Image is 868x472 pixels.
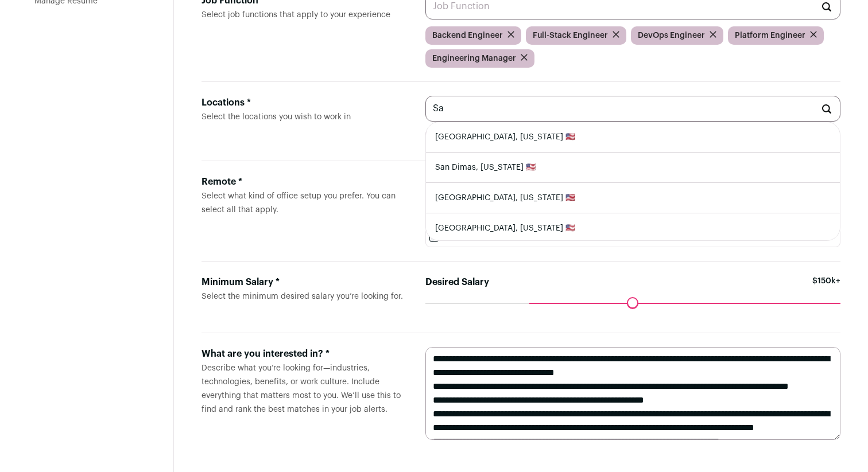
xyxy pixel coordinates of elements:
span: DevOps Engineer [638,30,705,41]
span: Backend Engineer [432,30,503,41]
li: [GEOGRAPHIC_DATA], [US_STATE] 🇺🇸 [426,213,840,244]
label: Desired Salary [425,275,489,289]
div: What are you interested in? * [201,347,407,361]
span: Select job functions that apply to your experience [201,11,390,19]
span: Select what kind of office setup you prefer. You can select all that apply. [201,192,396,214]
input: Location [425,96,840,122]
span: Describe what you’re looking for—industries, technologies, benefits, or work culture. Include eve... [201,364,401,414]
span: Full-Stack Engineer [533,30,608,41]
div: Remote * [201,175,407,189]
span: Platform Engineer [735,30,805,41]
div: Minimum Salary * [201,275,407,289]
div: Locations * [201,96,407,110]
span: Engineering Manager [432,53,516,64]
span: $150k+ [812,275,840,303]
input: Remote [429,233,439,242]
label: Remote [425,228,840,247]
li: San Dimas, [US_STATE] 🇺🇸 [426,153,840,183]
span: Select the locations you wish to work in [201,113,351,121]
li: [GEOGRAPHIC_DATA], [US_STATE] 🇺🇸 [426,122,840,153]
span: Select the minimum desired salary you’re looking for. [201,292,403,301]
li: [GEOGRAPHIC_DATA], [US_STATE] 🇺🇸 [426,183,840,213]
